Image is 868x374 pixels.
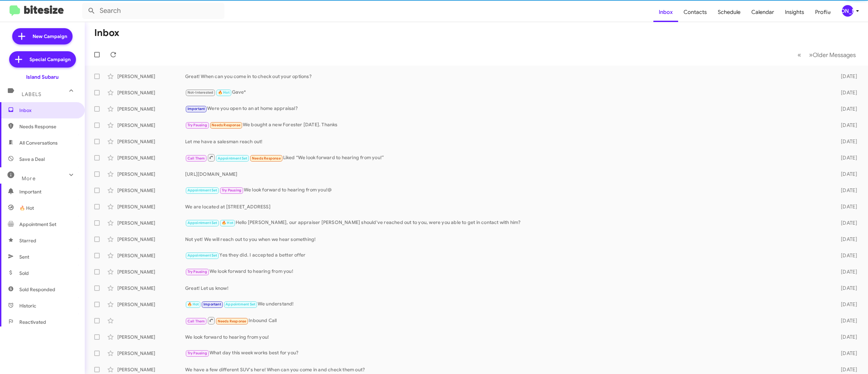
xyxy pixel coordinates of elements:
div: We understand! [185,300,828,308]
span: Appointment Set [225,302,255,306]
span: Inbox [19,107,77,114]
span: » [809,51,813,59]
div: [DATE] [828,171,863,177]
a: Insights [780,2,810,22]
div: [PERSON_NAME] [117,122,185,129]
div: We look forward to hearing from you! [185,268,828,276]
span: Appointment Set [19,221,56,228]
span: Special Campaign [29,56,71,63]
div: [DATE] [828,187,863,194]
div: Yes they did. I accepted a better offer [185,251,828,259]
div: [DATE] [828,106,863,112]
span: Sold [19,270,29,277]
span: Not-Interested [188,90,214,95]
div: [PERSON_NAME] [117,106,185,112]
div: Not yet! We will reach out to you when we hear something! [185,236,828,243]
button: [PERSON_NAME] [836,5,861,17]
span: 🔥 Hot [218,90,230,95]
button: Previous [793,48,805,62]
div: Were you open to an at home appraisal? [185,105,828,113]
div: [DATE] [828,122,863,129]
div: Hello [PERSON_NAME], our appraiser [PERSON_NAME] should've reached out to you, were you able to g... [185,219,828,227]
div: [PERSON_NAME] [117,285,185,292]
div: [PERSON_NAME] [117,187,185,194]
span: Try Pausing [188,351,207,355]
input: Search [82,3,224,19]
div: Great! Let us know! [185,285,828,292]
div: [DATE] [828,154,863,161]
div: [DATE] [828,268,863,275]
span: Labels [22,91,41,97]
div: [PERSON_NAME] [117,334,185,340]
span: Try Pausing [188,269,207,274]
span: Appointment Set [188,221,217,225]
div: Liked “We look forward to hearing from you!” [185,153,828,162]
h1: Inbox [94,27,119,38]
div: [PERSON_NAME] [117,203,185,210]
div: Gave* [185,89,828,96]
div: [PERSON_NAME] [117,138,185,145]
div: [PERSON_NAME] [117,301,185,308]
span: Needs Response [218,319,246,323]
div: We have a few different SUV's here! When can you come in and check them out? [185,366,828,373]
a: Calendar [746,2,780,22]
div: [PERSON_NAME] [117,350,185,357]
div: [PERSON_NAME] [842,5,853,17]
span: Important [188,107,205,111]
div: [URL][DOMAIN_NAME] [185,171,828,177]
span: Appointment Set [218,156,248,161]
button: Next [805,48,860,62]
span: New Campaign [33,33,67,40]
span: Sold Responded [19,286,55,293]
div: We look forward to hearing from you! [185,334,828,340]
div: [PERSON_NAME] [117,268,185,275]
div: Inbound Call [185,316,828,325]
span: Appointment Set [188,253,217,258]
span: Starred [19,237,36,244]
span: Important [19,188,77,195]
span: Needs Response [19,123,77,130]
span: Try Pausing [188,123,207,127]
div: [PERSON_NAME] [117,220,185,226]
div: [DATE] [828,350,863,357]
a: Special Campaign [9,51,76,68]
div: [DATE] [828,89,863,96]
div: [DATE] [828,366,863,373]
span: Reactivated [19,319,46,325]
div: We are located at [STREET_ADDRESS] [185,203,828,210]
div: [DATE] [828,220,863,226]
div: [PERSON_NAME] [117,89,185,96]
span: More [22,175,36,182]
nav: Page navigation example [794,48,860,62]
div: [PERSON_NAME] [117,366,185,373]
a: Profile [810,2,836,22]
div: [DATE] [828,236,863,243]
div: [PERSON_NAME] [117,252,185,259]
div: [PERSON_NAME] [117,171,185,177]
span: 🔥 Hot [19,205,34,211]
span: Save a Deal [19,156,45,163]
span: All Conversations [19,139,58,146]
span: 🔥 Hot [188,302,199,306]
div: [DATE] [828,252,863,259]
span: Call Them [188,319,205,323]
div: [DATE] [828,301,863,308]
div: [DATE] [828,334,863,340]
span: Important [203,302,221,306]
div: Island Subaru [26,74,59,80]
span: Appointment Set [188,188,217,192]
div: What day this week works best for you? [185,349,828,357]
a: Inbox [653,2,678,22]
span: Historic [19,302,36,309]
a: Schedule [712,2,746,22]
div: [PERSON_NAME] [117,73,185,80]
span: Sent [19,254,29,260]
a: Contacts [678,2,712,22]
div: [DATE] [828,285,863,292]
